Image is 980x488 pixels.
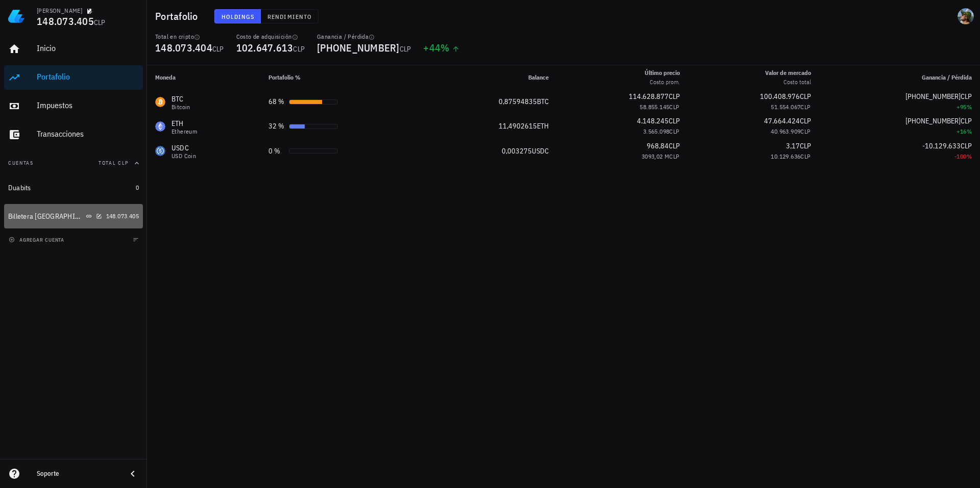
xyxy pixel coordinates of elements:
[236,41,293,55] span: 102.647.613
[499,121,537,131] span: 11,4902615
[4,122,143,147] a: Transacciones
[8,212,84,221] div: Billetera [GEOGRAPHIC_DATA]
[236,33,305,41] div: Costo de adquisición
[260,65,427,90] th: Portafolio %: Sin ordenar. Pulse para ordenar de forma ascendente.
[37,470,118,478] div: Soporte
[37,7,82,15] div: [PERSON_NAME]
[268,121,285,132] div: 32 %
[786,141,800,150] span: 3,17
[669,127,679,135] span: CLP
[171,118,197,129] div: ETH
[765,78,811,87] div: Costo total
[800,141,811,150] span: CLP
[8,184,31,192] div: Duabits
[528,73,549,81] span: Balance
[645,78,680,87] div: Costo prom.
[961,92,972,101] span: CLP
[771,152,800,160] span: 10.129.636
[800,152,811,160] span: CLP
[37,43,139,53] div: Inicio
[647,141,669,150] span: 968,84
[537,121,549,131] span: ETH
[11,237,64,243] span: agregar cuenta
[400,44,411,54] span: CLP
[764,116,800,125] span: 47.664.424
[643,127,670,135] span: 3.565.098
[6,235,69,245] button: agregar cuenta
[905,92,961,101] span: [PHONE_NUMBER]
[221,13,255,20] span: Holdings
[427,65,556,90] th: Balance: Sin ordenar. Pulse para ordenar de forma ascendente.
[967,127,972,135] span: %
[4,65,143,90] a: Portafolio
[827,102,972,112] div: +95
[961,116,972,125] span: CLP
[155,146,165,156] div: USDC-icon
[293,44,305,54] span: CLP
[423,43,459,53] div: +44
[4,94,143,118] a: Impuestos
[771,127,800,135] span: 40.963.909
[94,18,106,27] span: CLP
[760,92,800,101] span: 100.408.976
[155,8,202,24] h1: Portafolio
[827,151,972,162] div: -100
[171,94,190,104] div: BTC
[268,73,301,81] span: Portafolio %
[669,141,680,150] span: CLP
[261,9,318,23] button: Rendimiento
[99,160,129,166] span: Total CLP
[765,68,811,78] div: Valor de mercado
[645,68,680,78] div: Último precio
[669,103,679,111] span: CLP
[4,204,143,228] a: Billetera [GEOGRAPHIC_DATA] 148.073.405
[827,126,972,137] div: +16
[4,37,143,61] a: Inicio
[214,9,261,23] button: Holdings
[136,184,139,191] span: 0
[771,103,800,111] span: 51.554.067
[171,143,196,153] div: USDC
[922,73,972,81] span: Ganancia / Pérdida
[499,97,537,106] span: 0,87594835
[317,33,411,41] div: Ganancia / Pérdida
[37,100,139,110] div: Impuestos
[961,141,972,150] span: CLP
[317,41,400,55] span: [PHONE_NUMBER]
[669,92,680,101] span: CLP
[155,121,165,132] div: ETH-icon
[37,14,94,28] span: 148.073.405
[155,73,176,81] span: Moneda
[642,152,670,160] span: 3093,02 M
[440,41,449,55] span: %
[922,141,961,150] span: -10.129.633
[819,65,980,90] th: Ganancia / Pérdida: Sin ordenar. Pulse para ordenar de forma ascendente.
[800,127,811,135] span: CLP
[800,103,811,111] span: CLP
[155,33,224,41] div: Total en cripto
[967,103,972,111] span: %
[37,129,139,139] div: Transacciones
[106,212,139,220] span: 148.073.405
[967,152,972,160] span: %
[905,116,961,125] span: [PHONE_NUMBER]
[537,97,549,106] span: BTC
[669,116,680,125] span: CLP
[212,44,224,54] span: CLP
[629,92,669,101] span: 114.628.877
[637,116,669,125] span: 4.148.245
[171,129,197,135] div: Ethereum
[532,146,549,156] span: USDC
[171,153,196,159] div: USD Coin
[171,104,190,110] div: Bitcoin
[958,8,974,24] div: avatar
[147,65,260,90] th: Moneda
[37,72,139,82] div: Portafolio
[640,103,669,111] span: 58.855.145
[155,41,212,55] span: 148.073.404
[267,13,312,20] span: Rendimiento
[4,151,143,175] button: CuentasTotal CLP
[669,152,679,160] span: CLP
[4,175,143,200] a: Duabits 0
[800,116,811,125] span: CLP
